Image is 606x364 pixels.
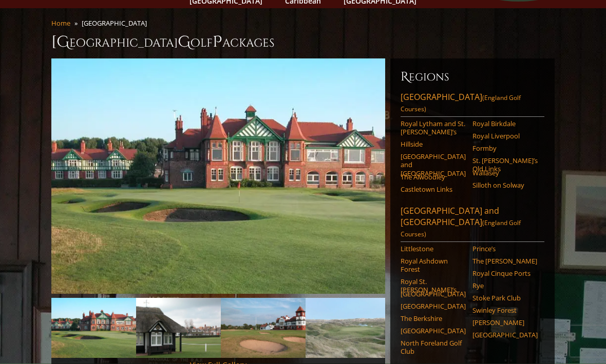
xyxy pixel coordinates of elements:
a: St. [PERSON_NAME]’s Old Links [472,157,538,174]
a: The Alwoodley [401,173,466,181]
a: Swinley Forest [472,307,538,315]
h1: [GEOGRAPHIC_DATA] olf ackages [51,32,555,53]
a: [GEOGRAPHIC_DATA] [401,290,466,298]
a: Formby [472,145,538,153]
h6: Regions [401,69,544,86]
a: Castletown Links [401,186,466,194]
a: [GEOGRAPHIC_DATA] and [GEOGRAPHIC_DATA](England Golf Courses) [401,206,544,242]
span: P [213,32,222,53]
a: Prince’s [472,245,538,253]
a: Rye [472,282,538,290]
a: The [PERSON_NAME] [472,257,538,266]
a: [GEOGRAPHIC_DATA] [401,302,466,311]
a: North Foreland Golf Club [401,339,466,356]
a: [GEOGRAPHIC_DATA](England Golf Courses) [401,92,544,117]
a: Littlestone [401,245,466,253]
a: Royal Liverpool [472,132,538,140]
a: [PERSON_NAME] [472,319,538,327]
a: [GEOGRAPHIC_DATA] [401,327,466,335]
a: Home [51,19,70,28]
a: Royal Lytham and St. [PERSON_NAME]’s [401,120,466,137]
a: [GEOGRAPHIC_DATA] [472,331,538,339]
a: Hillside [401,140,466,149]
a: Royal Cinque Ports [472,270,538,278]
a: Royal Ashdown Forest [401,257,466,274]
a: [GEOGRAPHIC_DATA] and [GEOGRAPHIC_DATA] [401,153,466,178]
li: [GEOGRAPHIC_DATA] [82,19,151,28]
a: The Berkshire [401,315,466,323]
a: Stoke Park Club [472,294,538,302]
a: Wallasey [472,169,538,177]
a: Royal St. [PERSON_NAME]’s [401,278,466,295]
span: G [178,32,191,53]
a: Royal Birkdale [472,120,538,128]
a: Silloth on Solway [472,181,538,190]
